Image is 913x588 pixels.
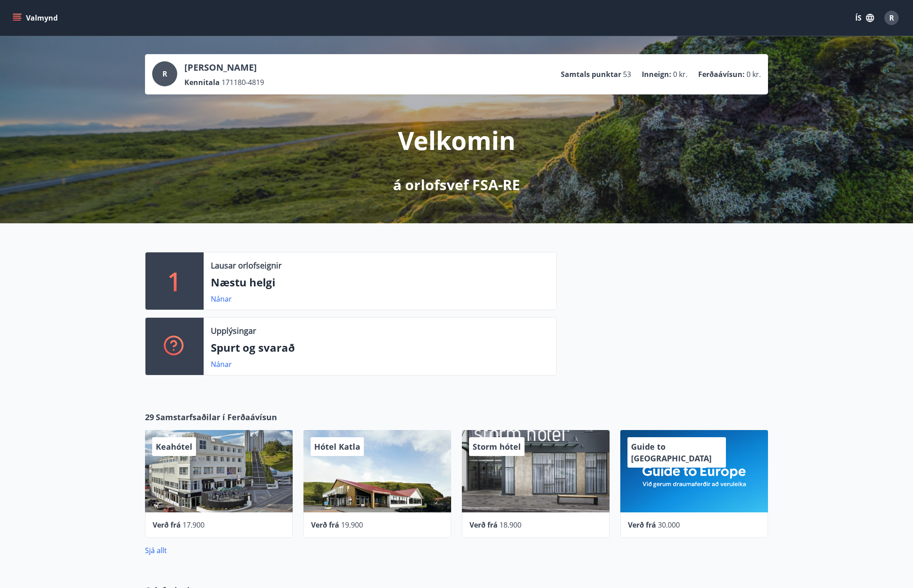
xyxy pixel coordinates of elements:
[499,520,521,530] span: 18.900
[156,411,277,423] span: Samstarfsaðilar í Ferðaávísun
[341,520,363,530] span: 19.900
[747,69,761,79] span: 0 kr.
[473,441,521,452] span: Storm hótel
[469,520,498,530] span: Verð frá
[881,7,902,29] button: R
[623,69,631,79] span: 53
[393,175,520,195] p: á orlofsvef FSA-RE
[398,123,516,157] p: Velkomin
[11,10,61,26] button: menu
[561,69,621,79] p: Samtals punktar
[889,13,894,23] span: R
[314,441,360,452] span: Hótel Katla
[145,545,167,555] a: Sjá allt
[184,61,264,74] p: [PERSON_NAME]
[850,10,879,26] button: ÍS
[311,520,339,530] span: Verð frá
[628,520,656,530] span: Verð frá
[156,441,192,452] span: Keahótel
[167,264,182,298] p: 1
[658,520,680,530] span: 30.000
[642,69,671,79] p: Inneign :
[153,520,181,530] span: Verð frá
[211,260,282,271] p: Lausar orlofseignir
[145,411,154,423] span: 29
[211,359,232,369] a: Nánar
[631,441,712,464] span: Guide to [GEOGRAPHIC_DATA]
[211,275,549,290] p: Næstu helgi
[222,77,264,87] span: 171180-4819
[211,294,232,304] a: Nánar
[673,69,687,79] span: 0 kr.
[698,69,745,79] p: Ferðaávísun :
[211,340,549,355] p: Spurt og svarað
[184,77,220,87] p: Kennitala
[162,69,167,79] span: R
[183,520,205,530] span: 17.900
[211,325,256,337] p: Upplýsingar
